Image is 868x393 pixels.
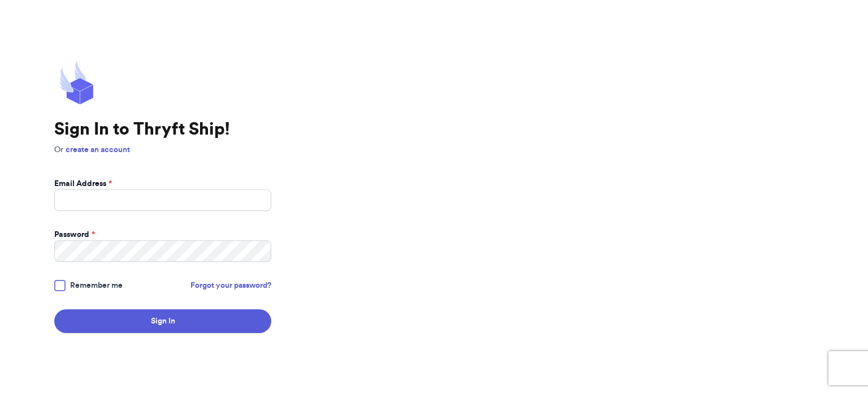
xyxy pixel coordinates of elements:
label: Password [54,229,95,240]
h1: Sign In to Thryft Ship! [54,119,271,140]
button: Sign In [54,309,271,333]
p: Or [54,144,271,156]
label: Email Address [54,178,112,189]
a: create an account [66,146,130,154]
a: Forgot your password? [190,280,271,291]
span: Remember me [70,280,123,291]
